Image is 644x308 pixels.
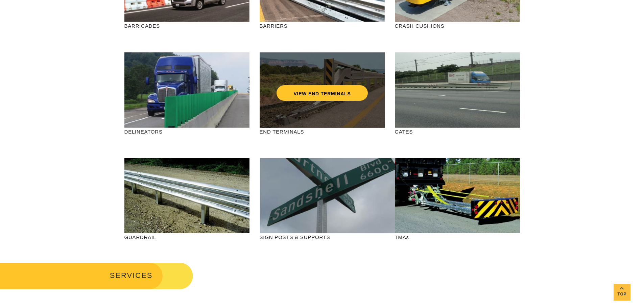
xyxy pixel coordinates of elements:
p: TMAs [395,233,520,241]
span: Top [614,290,630,298]
p: BARRIERS [260,22,385,30]
p: GATES [395,128,520,136]
p: GUARDRAIL [124,233,249,241]
a: Top [614,284,630,301]
p: CRASH CUSHIONS [395,22,520,30]
p: BARRICADES [124,22,249,30]
p: END TERMINALS [260,128,385,136]
a: VIEW END TERMINALS [277,85,367,101]
p: SIGN POSTS & SUPPORTS [260,233,385,241]
p: DELINEATORS [124,128,249,136]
